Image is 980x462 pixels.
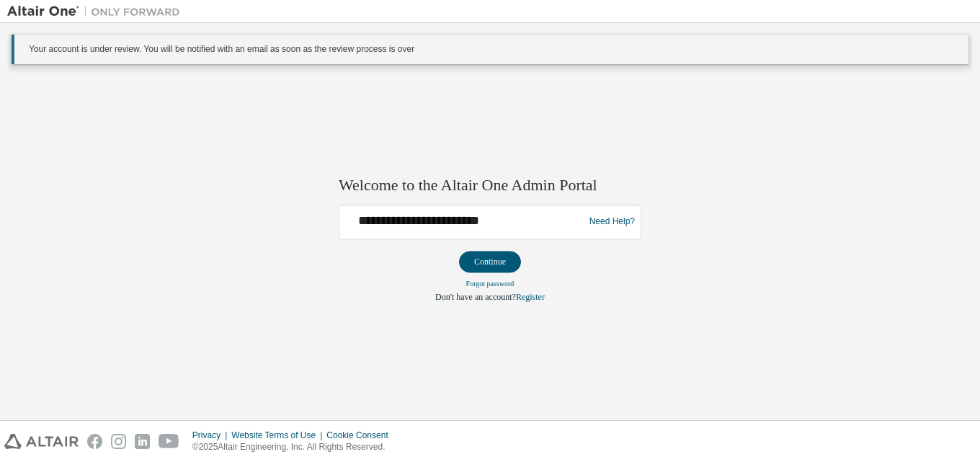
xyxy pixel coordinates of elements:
[231,430,326,441] div: Website Terms of Use
[135,434,150,449] img: linkedin.svg
[516,292,545,302] a: Register
[466,280,514,288] a: Forgot password
[192,430,231,441] div: Privacy
[326,430,396,441] div: Cookie Consent
[7,4,187,19] img: Altair One
[159,434,179,449] img: youtube.svg
[29,43,957,55] p: Your account is under review. You will be notified with an email as soon as the review process is...
[435,292,516,302] span: Don't have an account?
[589,222,635,223] a: Need Help?
[4,434,79,449] img: altair_logo.svg
[111,434,126,449] img: instagram.svg
[459,251,521,272] button: Continue
[192,441,397,453] p: © 2025 Altair Engineering, Inc. All Rights Reserved.
[87,434,102,449] img: facebook.svg
[339,176,641,196] h2: Welcome to the Altair One Admin Portal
